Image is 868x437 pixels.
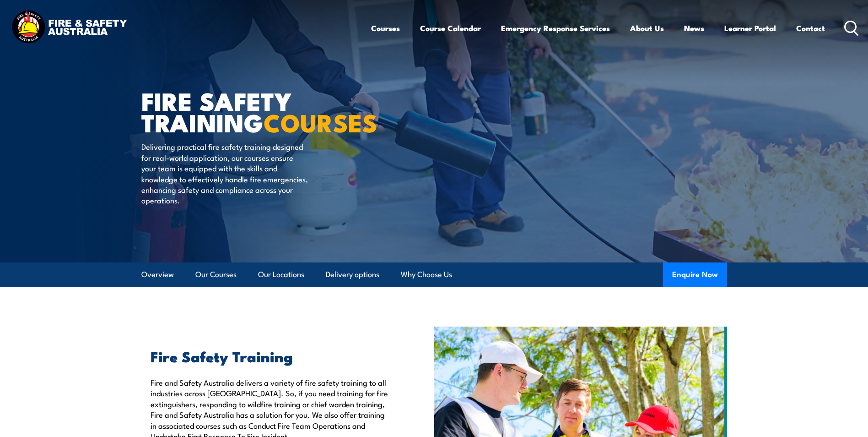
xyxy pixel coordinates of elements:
h1: FIRE SAFETY TRAINING [141,90,367,132]
button: Enquire Now [663,262,727,287]
p: Delivering practical fire safety training designed for real-world application, our courses ensure... [141,141,308,205]
a: Delivery options [326,262,379,287]
a: Our Courses [195,262,237,287]
strong: COURSES [264,103,377,141]
a: News [684,16,704,40]
a: Our Locations [258,262,304,287]
a: Contact [796,16,825,40]
a: Emergency Response Services [501,16,610,40]
a: Learner Portal [724,16,776,40]
a: Courses [371,16,400,40]
a: Why Choose Us [401,262,452,287]
a: Course Calendar [420,16,481,40]
a: Overview [141,262,174,287]
h2: Fire Safety Training [151,350,392,362]
a: About Us [630,16,664,40]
